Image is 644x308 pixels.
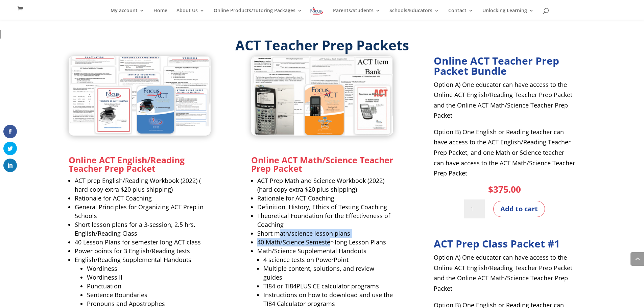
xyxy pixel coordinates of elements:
[251,56,393,136] img: Online ACT Math_Science Teacher Prep Packet
[448,8,473,20] a: Contact
[111,8,144,20] a: My account
[75,247,190,255] span: Power points for 3 English/Reading tests
[153,8,167,20] a: Home
[87,291,147,299] span: Sentence Boundaries
[75,203,204,220] span: General Principles for Organizing ACT Prep in Schools
[3,22,641,28] div: Sort New > Old
[75,238,201,246] span: 40 Lesson Plans for semester long ACT class
[87,282,121,290] span: Punctuation
[214,8,302,20] a: Online Products/Tutoring Packages
[69,154,185,174] strong: Online ACT English/Reading Teacher Prep Packet
[488,183,521,195] bdi: 375.00
[75,194,152,202] span: Rationale for ACT Coaching
[257,176,393,194] li: ACT Prep Math and Science Workbook (2022) (hard copy extra $20 plus shipping)
[3,16,641,22] div: Sort A > Z
[257,238,393,246] li: 40 Math/Science Semester-long Lesson Plans
[263,255,393,264] li: 4 science tests on PowerPoint
[434,237,560,251] strong: ACT Prep Class Packet #1
[3,34,641,40] div: Delete
[87,264,117,273] span: Wordiness
[434,252,576,300] p: Option A) One educator can have access to the Online ACT English/Reading Teacher Prep Packet and ...
[464,199,484,218] input: Product quantity
[488,183,493,195] span: $
[333,8,380,20] a: Parents/Students
[75,256,191,264] span: English/Reading Supplemental Handouts
[69,56,211,136] img: Online ACT English/Reading Teacher Prep Packet
[493,201,545,217] button: Add to cart
[3,9,63,16] input: Search outlines
[176,8,205,20] a: About Us
[389,8,439,20] a: Schools/Educators
[257,229,393,238] li: Short math/science lesson plans
[263,264,393,282] li: Multiple content, solutions, and review guides
[75,176,211,194] li: ACT prep English/Reading Workbook (2022) ( hard copy extra $20 plus shipping)
[434,79,576,127] p: Option A) One educator can have access to the Online ACT English/Reading Teacher Prep Packet and ...
[263,282,393,290] li: TI84 or TI84PLUS CE calculator programs
[87,300,165,308] span: Pronouns and Apostrophes
[75,220,195,237] span: Short lesson plans for a 3-session, 2.5 hrs. English/Reading Class
[257,194,393,203] li: Rationale for ACT Coaching
[87,273,122,281] span: Wordiness II
[3,28,641,34] div: Move To ...
[3,40,641,46] div: Options
[482,8,534,20] a: Unlocking Learning
[3,3,141,9] div: Home
[235,36,409,54] strong: ACT Teacher Prep Packets
[434,54,559,78] strong: Online ACT Teacher Prep Packet Bundle
[310,6,324,16] img: Focus on Learning
[257,211,393,229] li: Theoretical Foundation for the Effectiveness of Coaching
[3,46,641,52] div: Sign out
[263,290,393,308] li: Instructions on how to download and use the TI84 Calculator programs
[251,154,393,174] strong: Online ACT Math/Science Teacher Prep Packet
[257,203,387,211] span: Definition, History, Ethics of Testing Coaching
[434,127,576,179] p: Option B) One English or Reading teacher can have access to the ACT English/Reading Teacher Prep ...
